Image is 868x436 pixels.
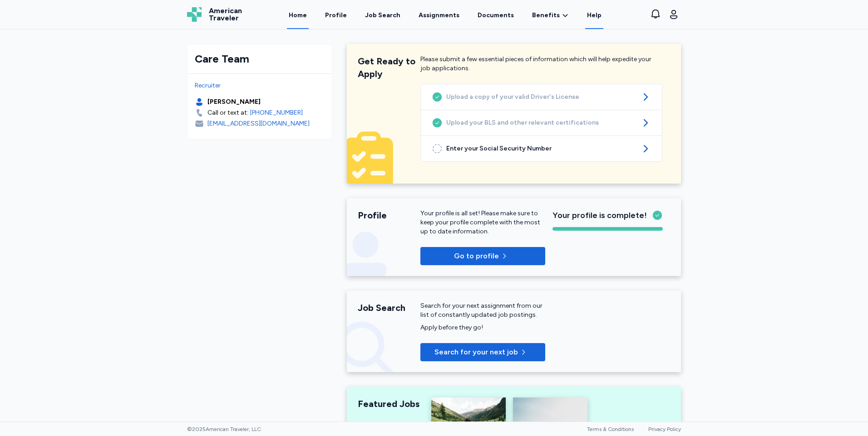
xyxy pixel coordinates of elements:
a: [PHONE_NUMBER] [250,108,303,117]
div: Job Search [358,301,420,314]
div: Search for your next assignment from our list of constantly updated job postings. [420,301,545,320]
a: Privacy Policy [648,426,681,432]
div: [EMAIL_ADDRESS][DOMAIN_NAME] [207,119,310,128]
span: Search for your next job [434,347,518,358]
div: Care Team [195,52,325,66]
div: Please submit a few essential pieces of information which will help expedite your job applications. [420,55,662,80]
div: [PERSON_NAME] [207,97,261,107]
span: © 2025 American Traveler, LLC [187,426,261,433]
button: Go to profile [420,247,545,265]
span: Your profile is complete! [552,209,647,222]
div: Get Ready to Apply [358,55,420,80]
a: Terms & Conditions [587,426,634,432]
div: Apply before they go! [420,323,545,332]
span: Benefits [532,11,560,20]
span: Go to profile [454,251,499,262]
div: Your profile is all set! Please make sure to keep your profile complete with the most up to date ... [420,209,545,236]
span: Upload a copy of your valid Driver's License [446,92,636,102]
button: Search for your next job [420,343,545,361]
div: Profile [358,209,420,222]
span: American Traveler [209,7,242,22]
a: Home [287,1,309,29]
div: Featured Jobs [358,397,420,410]
div: Recruiter [195,81,325,90]
img: Logo [187,7,202,22]
span: Upload your BLS and other relevant certifications [446,118,636,127]
a: Benefits [532,11,569,20]
div: Job Search [365,11,400,20]
span: Enter your Social Security Number [446,144,636,153]
div: Call or text at: [207,108,248,117]
a: Help [585,1,603,29]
